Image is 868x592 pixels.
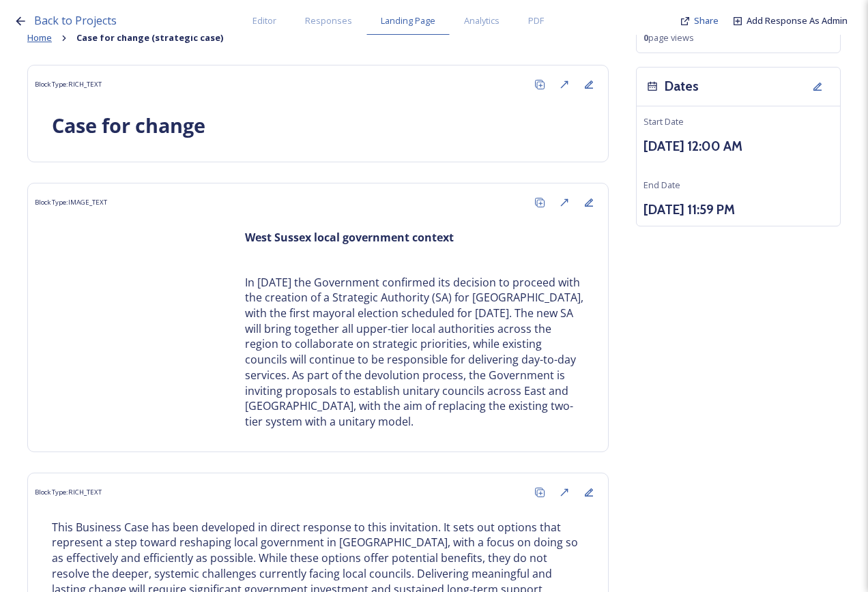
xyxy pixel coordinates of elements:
[381,14,435,27] span: Landing Page
[252,14,276,27] span: Editor
[665,76,699,96] h3: Dates
[305,14,352,27] span: Responses
[52,112,205,138] strong: Case for change
[747,14,848,27] span: Add Response As Admin
[35,80,102,89] span: Block Type: RICH_TEXT
[643,31,694,44] span: page views
[35,488,102,497] span: Block Type: RICH_TEXT
[643,136,833,156] h3: [DATE] 12:00 AM
[643,200,833,220] h3: [DATE] 11:59 PM
[27,31,52,44] span: Home
[643,31,648,44] strong: 0
[694,14,719,27] span: Share
[34,13,117,28] span: Back to Projects
[464,14,500,27] span: Analytics
[747,14,848,27] a: Add Response As Admin
[76,31,223,44] strong: Case for change (strategic case)
[528,14,544,27] span: PDF
[643,115,684,128] span: Start Date
[245,230,454,245] strong: West Sussex local government context
[643,179,680,191] span: End Date
[245,275,584,430] p: In [DATE] the Government confirmed its decision to proceed with the creation of a Strategic Autho...
[35,198,107,207] span: Block Type: IMAGE_TEXT
[34,12,117,29] a: Back to Projects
